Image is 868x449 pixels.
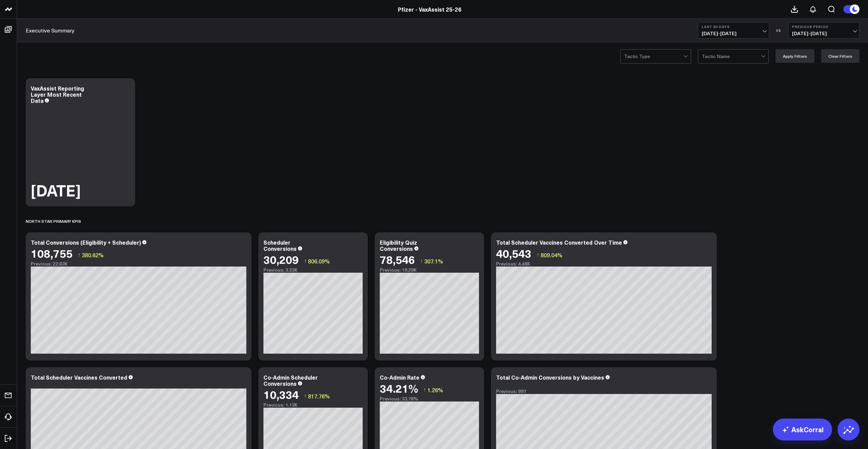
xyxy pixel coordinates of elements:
[541,251,562,259] span: 809.04%
[31,247,73,259] div: 108,755
[496,247,531,259] div: 40,543
[263,253,299,266] div: 30,209
[263,388,299,400] div: 10,334
[263,267,363,273] div: Previous: 3.33K
[380,382,418,394] div: 34.21%
[496,261,712,267] div: Previous: 4.46K
[31,239,141,246] div: Total Conversions (Eligibility + Scheduler)
[398,5,462,13] a: Pfizer - VaxAssist 25-26
[702,25,765,29] b: Last 30 Days
[380,373,419,381] div: Co-Admin Rate
[31,373,127,381] div: Total Scheduler Vaccines Converted
[776,49,814,63] button: Apply Filters
[304,257,307,266] span: ↑
[380,239,417,252] div: Eligibility Quiz Conversions
[26,27,75,34] a: Executive Summary
[380,253,415,266] div: 78,546
[308,392,330,400] span: 817.76%
[698,22,769,39] button: Last 30 Days[DATE]-[DATE]
[263,373,318,387] div: Co-Admin Scheduler Conversions
[821,49,859,63] button: Clear Filters
[788,22,859,39] button: Previous Period[DATE]-[DATE]
[78,250,80,259] span: ↑
[702,31,765,36] span: [DATE] - [DATE]
[496,239,622,246] div: Total Scheduler Vaccines Converted Over Time
[308,257,330,265] span: 806.09%
[31,84,84,104] div: VaxAssist Reporting Layer Most Recent Data
[792,31,856,36] span: [DATE] - [DATE]
[423,385,426,394] span: ↑
[773,28,785,32] div: VS
[420,257,423,266] span: ↑
[380,396,479,402] div: Previous: 33.78%
[304,392,307,400] span: ↑
[263,239,297,252] div: Scheduler Conversions
[496,389,712,394] div: Previous: 997
[427,386,443,394] span: 1.26%
[496,373,604,381] div: Total Co-Admin Conversions by Vaccines
[424,257,443,265] span: 307.1%
[26,213,81,229] div: North Star Primary KPIs
[380,267,479,273] div: Previous: 19.29K
[773,419,832,440] a: AskCorral
[31,182,81,198] div: [DATE]
[82,251,104,259] span: 380.62%
[31,261,246,267] div: Previous: 22.63K
[792,25,856,29] b: Previous Period
[263,402,363,408] div: Previous: 1.13K
[536,250,539,259] span: ↑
